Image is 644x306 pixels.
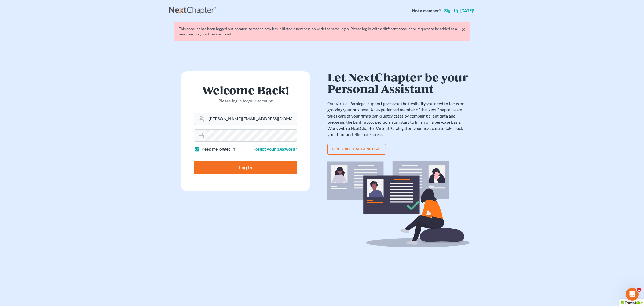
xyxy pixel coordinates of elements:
[194,161,297,174] input: Log In
[443,9,475,13] a: Sign up [DATE]!
[194,98,297,104] p: Please log in to your account
[179,26,465,37] div: This account has been logged out because someone new has initiated a new session with the same lo...
[194,84,297,96] h1: Welcome Back!
[327,161,470,247] img: virtual_paralegal_bg-b12c8cf30858a2b2c02ea913d52db5c468ecc422855d04272ea22d19010d70dc.svg
[412,8,441,14] strong: Not a member?
[327,101,470,137] p: Our Virtual Paralegal Support gives you the flexibility you need to focus on growing your busines...
[327,144,386,155] a: Hire a virtual paralegal
[462,26,465,33] a: ×
[626,288,639,301] iframe: Intercom live chat
[637,288,641,292] span: 1
[327,71,470,94] h1: Let NextChapter be your Personal Assistant
[206,113,297,125] input: Email Address
[202,146,235,152] label: Keep me logged in
[253,146,297,151] a: Forgot your password?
